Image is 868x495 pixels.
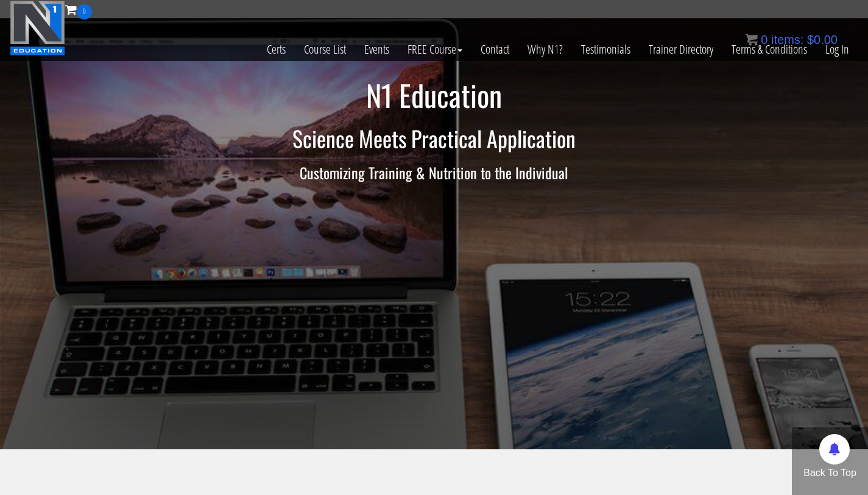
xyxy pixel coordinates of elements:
[10,1,65,55] img: n1-education
[640,20,722,79] a: Trainer Directory
[471,20,518,79] a: Contact
[746,33,838,46] a: 0 items: $0.00
[78,126,791,151] h2: Science Meets Practical Application
[78,79,791,112] h1: N1 Education
[398,20,471,79] a: FREE Course
[771,33,803,46] span: items:
[761,33,767,46] span: 0
[77,4,92,20] span: 0
[746,34,758,46] img: icon11.png
[78,165,791,180] h3: Customizing Training & Nutrition to the Individual
[295,20,355,79] a: Course List
[572,20,640,79] a: Testimonials
[807,33,814,46] span: $
[258,20,295,79] a: Certs
[518,20,572,79] a: Why N1?
[355,20,398,79] a: Events
[816,20,858,79] a: Log In
[65,1,92,18] a: 0
[722,20,816,79] a: Terms & Conditions
[807,33,838,46] bdi: 0.00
